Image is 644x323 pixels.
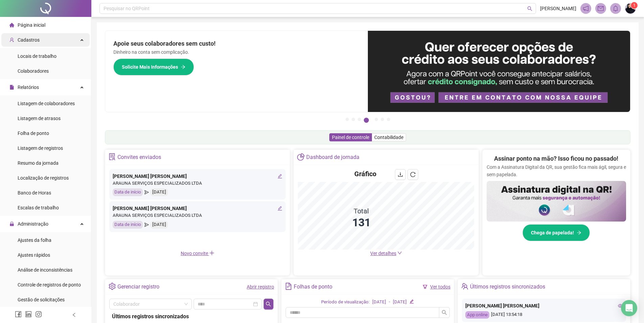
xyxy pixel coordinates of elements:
[375,118,378,121] button: 5
[113,188,143,196] div: Data de início
[117,281,159,293] div: Gerenciar registro
[527,6,532,11] span: search
[531,229,574,236] span: Chega de papelada!
[151,221,168,229] div: [DATE]
[577,230,581,235] span: arrow-right
[18,116,61,121] span: Listagem de atrasos
[18,160,59,166] span: Resumo da jornada
[494,154,618,163] h2: Assinar ponto na mão? Isso ficou no passado!
[442,310,447,315] span: search
[381,118,384,121] button: 6
[633,3,636,8] span: 1
[354,169,376,179] h4: Gráfico
[113,221,143,229] div: Data de início
[613,5,619,11] span: bell
[387,118,390,121] button: 7
[397,251,402,255] span: down
[109,283,116,290] span: setting
[358,118,361,121] button: 3
[113,205,282,212] div: [PERSON_NAME] [PERSON_NAME]
[18,252,50,258] span: Ajustes rápidos
[18,237,51,243] span: Ajustes da folha
[113,48,360,56] p: Dinheiro na conta sem complicação.
[277,206,282,211] span: edit
[332,135,369,140] span: Painel de controle
[9,85,14,90] span: file
[181,251,215,256] span: Novo convite
[372,299,386,306] div: [DATE]
[18,22,45,28] span: Página inicial
[598,5,604,11] span: mail
[430,284,450,290] a: Ver todos
[465,302,623,309] div: [PERSON_NAME] [PERSON_NAME]
[18,282,81,287] span: Controle de registros de ponto
[117,152,161,163] div: Convites enviados
[487,163,626,178] p: Com a Assinatura Digital da QR, sua gestão fica mais ágil, segura e sem papelada.
[285,283,292,290] span: file-text
[266,301,271,307] span: search
[294,281,332,293] div: Folhas de ponto
[122,63,178,71] span: Solicite Mais Informações
[631,2,638,9] sup: Atualize o seu contato no menu Meus Dados
[72,313,76,317] span: left
[25,311,32,318] span: linkedin
[18,68,49,74] span: Colaboradores
[465,311,623,319] div: [DATE] 13:54:18
[618,303,623,308] span: eye
[9,38,14,42] span: user-add
[364,118,369,123] button: 4
[151,188,168,196] div: [DATE]
[35,311,42,318] span: instagram
[370,251,396,256] span: Ver detalhes
[247,284,274,290] a: Abrir registro
[465,311,489,319] div: App online
[113,180,282,187] div: ARAUNA SERVIÇOS ESPECIALIZADOS LTDA
[409,299,414,304] span: edit
[523,224,590,241] button: Chega de papelada!
[487,181,626,222] img: banner%2F02c71560-61a6-44d4-94b9-c8ab97240462.png
[393,299,407,306] div: [DATE]
[18,37,40,43] span: Cadastros
[297,153,304,160] span: pie-chart
[470,281,545,293] div: Últimos registros sincronizados
[461,283,468,290] span: team
[583,5,589,11] span: notification
[398,172,403,177] span: download
[18,53,57,59] span: Locais de trabalho
[18,145,63,151] span: Listagem de registros
[9,222,14,226] span: lock
[306,152,359,163] div: Dashboard de jornada
[423,284,427,289] span: filter
[625,3,636,14] img: 73420
[18,131,49,136] span: Folha de ponto
[113,172,282,180] div: [PERSON_NAME] [PERSON_NAME]
[145,188,149,196] span: send
[15,311,22,318] span: facebook
[18,101,75,106] span: Listagem de colaboradores
[113,39,360,48] h2: Apoie seus colaboradores sem custo!
[18,190,51,195] span: Banco de Horas
[277,174,282,179] span: edit
[145,221,149,229] span: send
[540,5,576,12] span: [PERSON_NAME]
[370,251,402,256] a: Ver detalhes down
[346,118,349,121] button: 1
[18,267,72,273] span: Análise de inconsistências
[9,23,14,27] span: home
[321,299,370,306] div: Período de visualização:
[112,312,271,321] div: Últimos registros sincronizados
[621,300,637,316] div: Open Intercom Messenger
[18,85,39,90] span: Relatórios
[389,299,390,306] div: -
[352,118,355,121] button: 2
[113,59,194,75] button: Solicite Mais Informações
[113,212,282,219] div: ARAUNA SERVIÇOS ESPECIALIZADOS LTDA
[18,221,48,227] span: Administração
[18,175,69,181] span: Localização de registros
[374,135,403,140] span: Contabilidade
[18,205,59,210] span: Escalas de trabalho
[410,172,416,177] span: reload
[109,153,116,160] span: solution
[368,31,630,112] img: banner%2Fa8ee1423-cce5-4ffa-a127-5a2d429cc7d8.png
[209,250,215,256] span: plus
